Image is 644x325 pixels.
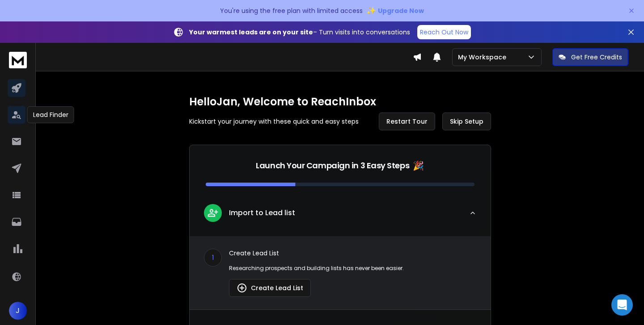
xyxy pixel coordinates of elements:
[189,117,359,126] p: Kickstart your journey with these quick and easy steps
[204,249,222,267] div: 1
[9,302,27,320] button: J
[189,28,313,37] strong: Your warmest leads are on your site
[9,52,27,68] img: logo
[458,53,510,62] p: My Workspace
[229,265,476,272] p: Researching prospects and building lists has never been easier.
[420,28,468,37] p: Reach Out Now
[442,112,491,130] button: Skip Setup
[552,48,628,66] button: Get Free Credits
[189,28,410,37] p: – Turn visits into conversations
[229,208,295,218] p: Import to Lead list
[256,159,409,172] p: Launch Your Campaign in 3 Easy Steps
[366,2,424,20] button: ✨Upgrade Now
[379,112,435,130] button: Restart Tour
[27,106,74,123] div: Lead Finder
[220,6,363,15] p: You're using the free plan with limited access
[190,236,491,309] div: leadImport to Lead list
[229,279,311,297] button: Create Lead List
[237,283,247,293] img: lead
[571,53,622,62] p: Get Free Credits
[450,117,483,126] span: Skip Setup
[189,95,491,109] h1: Hello Jan , Welcome to ReachInbox
[190,197,491,236] button: leadImport to Lead list
[611,294,633,316] div: Open Intercom Messenger
[413,159,424,172] span: 🎉
[366,4,376,17] span: ✨
[417,25,471,39] a: Reach Out Now
[378,6,424,15] span: Upgrade Now
[207,207,219,218] img: lead
[229,249,476,258] p: Create Lead List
